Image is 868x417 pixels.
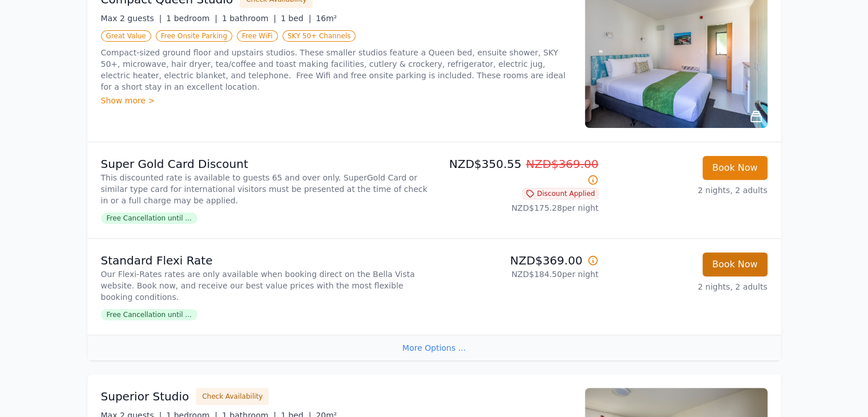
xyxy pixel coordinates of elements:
span: Free WiFi [237,30,278,42]
div: More Options ... [87,335,781,360]
span: Great Value [101,30,151,42]
button: Check Availability [196,388,269,405]
p: Our Flexi-Rates rates are only available when booking direct on the Bella Vista website. Book now... [101,268,430,303]
button: Book Now [703,252,768,276]
p: 2 nights, 2 adults [608,185,768,196]
p: Super Gold Card Discount [101,156,430,172]
p: This discounted rate is available to guests 65 and over only. SuperGold Card or similar type card... [101,172,430,206]
span: 16m² [316,14,337,23]
p: Standard Flexi Rate [101,252,430,268]
span: Free Onsite Parking [156,30,232,42]
p: NZD$369.00 [439,252,599,268]
p: NZD$350.55 [439,156,599,188]
h3: Superior Studio [101,388,189,404]
span: SKY 50+ Channels [282,30,356,42]
span: Free Cancellation until ... [101,309,197,320]
span: NZD$369.00 [526,157,599,171]
span: 1 bedroom | [166,14,217,23]
div: Show more > [101,95,571,106]
button: Book Now [703,156,768,180]
span: 1 bathroom | [222,14,276,23]
span: 1 bed | [281,14,311,23]
span: Discount Applied [522,188,599,199]
p: 2 nights, 2 adults [608,281,768,292]
span: Max 2 guests | [101,14,162,23]
p: Compact-sized ground floor and upstairs studios. These smaller studios feature a Queen bed, ensui... [101,47,571,93]
span: Free Cancellation until ... [101,212,197,224]
p: NZD$175.28 per night [439,202,599,214]
p: NZD$184.50 per night [439,268,599,280]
